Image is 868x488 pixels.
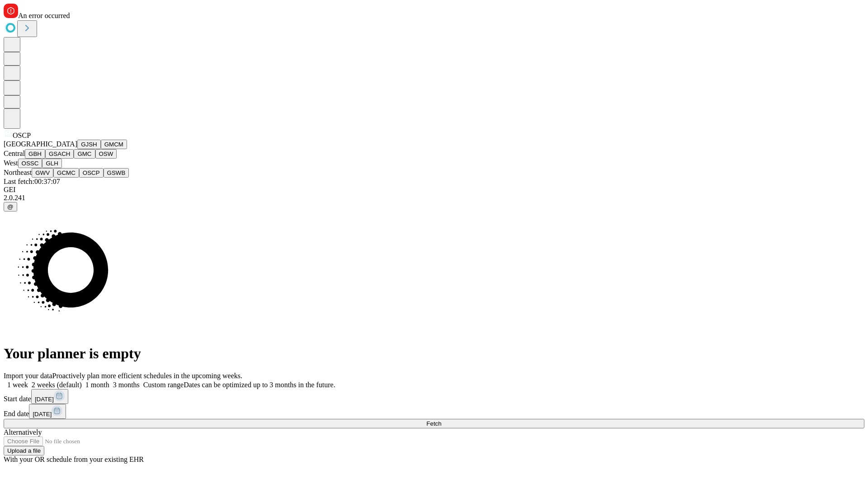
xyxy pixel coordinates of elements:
span: Import your data [4,372,52,380]
button: OSW [95,149,117,159]
button: GJSH [77,140,101,149]
span: An error occurred [18,12,70,19]
span: [GEOGRAPHIC_DATA] [4,140,77,148]
span: Fetch [426,420,441,427]
button: GMCM [101,140,127,149]
button: GMC [74,149,95,159]
span: With your OR schedule from your existing EHR [4,455,144,463]
span: Custom range [143,381,184,389]
span: @ [7,203,14,210]
span: Northeast [4,169,32,176]
span: 1 month [85,381,109,389]
button: Upload a file [4,446,44,455]
button: OSSC [18,159,42,168]
button: GLH [42,159,61,168]
span: 2 weeks (default) [32,381,82,389]
span: [DATE] [35,396,54,403]
span: Dates can be optimized up to 3 months in the future. [184,381,335,389]
span: Proactively plan more efficient schedules in the upcoming weeks. [52,372,242,380]
button: [DATE] [31,389,68,404]
div: GEI [4,186,864,194]
button: GCMC [53,168,79,178]
span: Central [4,150,25,157]
h1: Your planner is empty [4,345,864,362]
span: Last fetch: 00:37:07 [4,178,60,185]
div: 2.0.241 [4,194,864,202]
button: GSACH [45,149,74,159]
span: 1 week [7,381,28,389]
span: OSCP [13,131,31,139]
button: GWV [32,168,53,178]
button: [DATE] [29,404,66,419]
span: West [4,159,18,167]
button: Fetch [4,419,864,428]
span: Alternatively [4,428,42,436]
button: @ [4,202,17,211]
span: 3 months [113,381,140,389]
button: OSCP [79,168,104,178]
span: [DATE] [33,411,52,418]
button: GBH [25,149,45,159]
div: Start date [4,389,864,404]
button: GSWB [104,168,129,178]
div: End date [4,404,864,419]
